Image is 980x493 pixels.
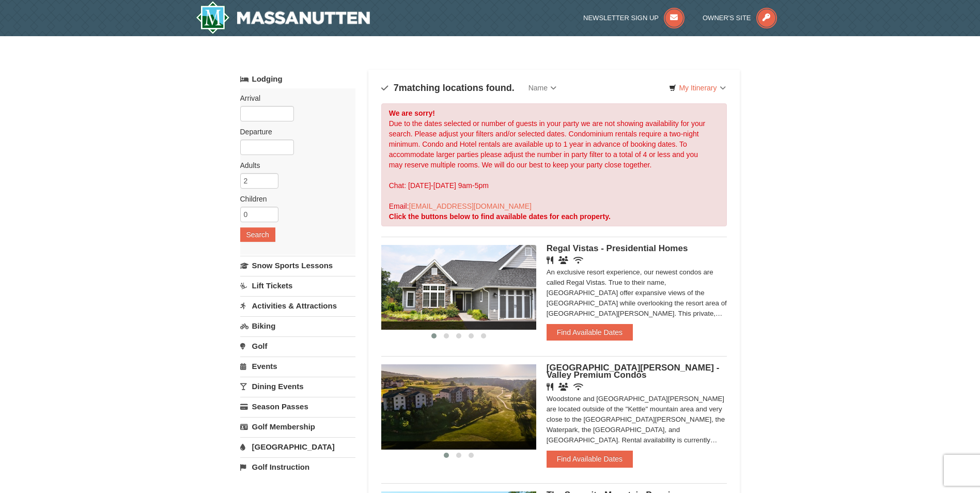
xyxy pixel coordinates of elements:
i: Banquet Facilities [558,256,568,264]
i: Wireless Internet (free) [573,383,583,391]
a: Season Passes [240,397,355,416]
a: Lift Tickets [240,276,355,295]
a: Snow Sports Lessons [240,256,355,275]
a: Owner's Site [703,14,777,22]
a: Massanutten Resort [196,1,370,34]
a: Name [521,78,564,98]
span: Regal Vistas - Presidential Homes [547,243,688,253]
i: Banquet Facilities [558,383,568,391]
a: Golf [240,336,355,356]
label: Adults [240,160,348,171]
strong: We are sorry! [389,109,435,117]
button: Find Available Dates [547,451,633,467]
div: Woodstone and [GEOGRAPHIC_DATA][PERSON_NAME] are located outside of the "Kettle" mountain area an... [547,394,727,445]
i: Restaurant [547,256,553,264]
label: Arrival [240,93,348,103]
a: Events [240,357,355,376]
a: Golf Instruction [240,457,355,476]
label: Children [240,194,348,204]
a: Dining Events [240,377,355,396]
a: Lodging [240,70,355,88]
a: My Itinerary [662,80,732,96]
img: Massanutten Resort Logo [196,1,370,34]
span: Owner's Site [703,14,751,22]
a: Golf Membership [240,417,355,436]
button: Find Available Dates [547,324,633,341]
a: Biking [240,316,355,335]
i: Restaurant [547,383,553,391]
a: [EMAIL_ADDRESS][DOMAIN_NAME] [409,202,532,210]
div: An exclusive resort experience, our newest condos are called Regal Vistas. True to their name, [G... [547,267,727,319]
label: Departure [240,127,348,137]
a: Newsletter Sign Up [583,14,685,22]
span: 7 [394,83,399,93]
a: [GEOGRAPHIC_DATA] [240,437,355,456]
button: Search [240,227,275,242]
a: Activities & Attractions [240,296,355,315]
i: Wireless Internet (free) [573,256,583,264]
span: Newsletter Sign Up [583,14,659,22]
h4: matching locations found. [381,83,515,93]
strong: Click the buttons below to find available dates for each property. [389,212,611,221]
div: Due to the dates selected or number of guests in your party we are not showing availability for y... [381,103,727,226]
span: [GEOGRAPHIC_DATA][PERSON_NAME] - Valley Premium Condos [547,363,720,380]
